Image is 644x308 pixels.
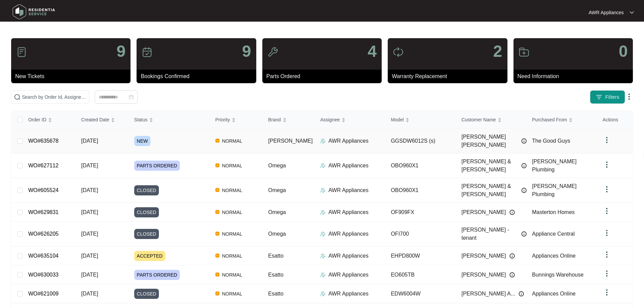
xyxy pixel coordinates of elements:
[134,270,180,280] span: PARTS ORDERED
[521,231,527,237] img: Info icon
[518,72,633,80] p: Need Information
[328,252,368,260] p: AWR Appliances
[521,163,527,168] img: Info icon
[28,163,58,168] a: WO#627112
[461,271,506,279] span: [PERSON_NAME]
[603,136,611,144] img: dropdown arrow
[603,161,611,169] img: dropdown arrow
[320,272,326,278] img: Assigner Icon
[596,94,602,100] img: filter icon
[527,111,597,129] th: Purchased From
[532,231,575,237] span: Appliance Central
[385,222,456,246] td: OFI700
[385,178,456,203] td: OBO960X1
[385,246,456,265] td: EHPD800W
[385,203,456,222] td: OF909FX
[385,265,456,284] td: EO605TB
[320,231,326,237] img: Assigner Icon
[263,111,315,129] th: Brand
[268,272,283,278] span: Esatto
[532,183,577,197] span: [PERSON_NAME] Plumbing
[22,93,86,101] input: Search by Order Id, Assignee Name, Customer Name, Brand and Model
[328,271,368,279] p: AWR Appliances
[385,111,456,129] th: Model
[28,291,58,297] a: WO#621009
[219,290,245,298] span: NORMAL
[268,209,286,215] span: Omega
[134,136,151,146] span: NEW
[320,138,326,144] img: Assigner Icon
[215,232,219,236] img: Vercel Logo
[76,111,129,129] th: Created Date
[603,185,611,193] img: dropdown arrow
[461,116,496,123] span: Customer Name
[134,185,159,195] span: CLOSED
[532,116,567,123] span: Purchased From
[619,43,628,60] p: 0
[320,116,340,123] span: Assignee
[461,208,506,216] span: [PERSON_NAME]
[603,251,611,259] img: dropdown arrow
[134,116,148,123] span: Status
[141,72,256,80] p: Bookings Confirmed
[215,210,219,214] img: Vercel Logo
[219,137,245,145] span: NORMAL
[268,187,286,193] span: Omega
[532,159,577,172] span: [PERSON_NAME] Plumbing
[10,2,57,22] img: residentia service logo
[521,138,527,144] img: Info icon
[385,153,456,178] td: OBO960X1
[385,284,456,303] td: EDW6004W
[532,253,576,259] span: Appliances Online
[15,72,130,80] p: New Tickets
[603,269,611,278] img: dropdown arrow
[461,182,518,198] span: [PERSON_NAME] & [PERSON_NAME]
[23,111,76,129] th: Order ID
[605,94,619,101] span: Filters
[521,188,527,193] img: Info icon
[28,231,58,237] a: WO#626205
[320,210,326,215] img: Assigner Icon
[134,289,159,299] span: CLOSED
[219,252,245,260] span: NORMAL
[461,158,518,174] span: [PERSON_NAME] & [PERSON_NAME]
[81,187,98,193] span: [DATE]
[81,272,98,278] span: [DATE]
[315,111,385,129] th: Assignee
[134,207,159,217] span: CLOSED
[268,291,283,297] span: Esatto
[14,94,21,100] img: search-icon
[16,47,27,57] img: icon
[320,188,326,193] img: Assigner Icon
[28,272,58,278] a: WO#630033
[509,253,515,259] img: Info icon
[328,230,368,238] p: AWR Appliances
[219,271,245,279] span: NORMAL
[215,291,219,295] img: Vercel Logo
[134,161,180,171] span: PARTS ORDERED
[532,209,575,215] span: Masterton Homes
[392,72,507,80] p: Warranty Replacement
[215,273,219,277] img: Vercel Logo
[129,111,210,129] th: Status
[28,187,58,193] a: WO#605524
[532,138,570,144] span: The Good Guys
[215,116,230,123] span: Priority
[28,116,46,123] span: Order ID
[81,253,98,259] span: [DATE]
[519,291,524,297] img: Info icon
[589,9,624,16] p: AWR Appliances
[367,43,377,60] p: 4
[320,291,326,297] img: Assigner Icon
[81,138,98,144] span: [DATE]
[509,210,515,215] img: Info icon
[320,253,326,259] img: Assigner Icon
[28,138,58,144] a: WO#635678
[81,209,98,215] span: [DATE]
[219,208,245,216] span: NORMAL
[519,47,529,57] img: icon
[210,111,263,129] th: Priority
[28,253,58,259] a: WO#635104
[215,139,219,143] img: Vercel Logo
[134,251,165,261] span: ACCEPTED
